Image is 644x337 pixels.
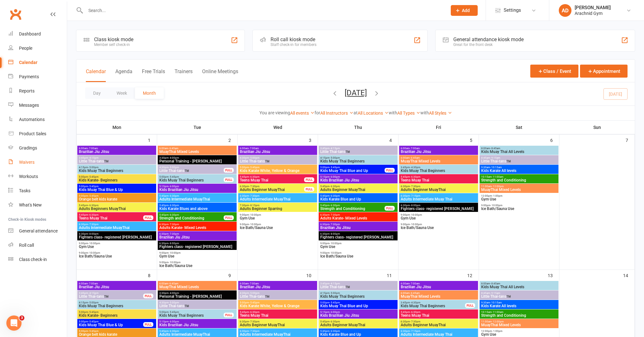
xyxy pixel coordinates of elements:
span: - 10:00pm [249,213,261,216]
span: Brazilian Jiu Jitsu [320,226,396,230]
a: Class kiosk mode [8,252,67,267]
a: Dashboard [8,27,67,41]
span: Adults Beginner MuayThai [400,188,477,192]
span: 5:45pm [320,194,396,197]
span: Fighters class- registered [PERSON_NAME] [320,235,396,239]
button: Calendar [86,68,106,82]
span: 6:30pm [320,213,396,216]
span: Fighters class- registered [PERSON_NAME] [159,245,235,249]
div: Waivers [19,160,35,165]
span: - 6:45am [410,156,420,159]
span: 5:45pm [159,194,235,197]
span: - 5:45pm [329,166,340,169]
th: Sun [559,121,635,134]
span: MuayThai Mixed Levels [159,285,235,289]
span: 5:45pm [159,204,235,207]
span: 6:00am [239,282,316,285]
span: 5:45pm [320,185,396,188]
div: Arachnid Gym [575,10,611,16]
span: 6:30pm [239,194,316,197]
span: 5:00pm [159,175,224,178]
button: Day [85,87,109,99]
span: Adults Karate- Mixed Levels [159,226,235,230]
strong: with [389,110,397,115]
span: - 6:30pm [169,194,179,197]
span: - 8:15pm [249,204,259,207]
button: Trainers [175,68,193,82]
div: 10 [306,270,318,280]
span: Adults Beginner MuayThai [239,188,304,192]
span: - 6:30pm [249,175,259,178]
strong: You are viewing [259,110,290,115]
strong: at [354,110,358,115]
span: - 7:30pm [329,213,340,216]
span: Kids Muay Thai Beginners [400,169,477,173]
span: 9:00pm [481,204,557,207]
div: [PERSON_NAME] [575,5,611,10]
span: Strength and Conditioning [320,207,385,211]
span: Strength and Conditioning [481,178,557,182]
span: - 6:30pm [410,175,420,178]
a: Waivers [8,155,67,169]
a: Messages [8,98,67,112]
span: - 7:30pm [329,223,340,226]
span: Gym Use [159,254,235,258]
span: 8:45am [481,156,557,159]
div: 14 [623,270,634,280]
span: Kids Karate White, Yellow & Orange [239,169,316,173]
th: Tue [157,121,238,134]
span: - 11:00am [492,175,503,178]
span: Fighters class- registered [PERSON_NAME] [400,207,477,211]
span: Ice Bath/Sauna Use [481,207,557,211]
a: What's New [8,198,67,212]
button: [DATE] [345,88,367,97]
span: 9:00pm [79,242,155,245]
div: Class kiosk mode [94,36,133,42]
a: Product Sales [8,127,67,141]
span: 5:45pm [239,175,304,178]
span: MuayThai Mixed Levels [400,159,477,163]
span: Fighters class- registered [PERSON_NAME] [79,235,155,239]
span: Gym Use [320,245,396,249]
span: 3:30pm [159,156,235,159]
span: Adults Beginners MuayThai [79,207,155,211]
div: FULL [224,177,234,182]
span: - 10:00pm [88,242,100,245]
a: General attendance kiosk mode [8,224,67,238]
span: - 10:00pm [490,204,502,207]
span: Add [462,8,470,13]
span: - 4:00pm [169,156,179,159]
span: 5:45pm [79,213,143,216]
span: Kids Muay Thai All Levels [481,150,557,154]
span: - 5:45pm [169,175,179,178]
span: 9:00pm [239,223,316,226]
span: Adults Karate- Mixed Levels [320,216,396,220]
span: - 10:00pm [410,223,422,226]
span: - 5:00pm [249,156,259,159]
span: 9:00pm [320,242,396,245]
div: Reports [19,88,35,93]
div: Messages [19,103,39,108]
span: 4:15pm [320,156,396,159]
button: Week [109,87,135,99]
button: Add [451,5,478,16]
span: - 7:15pm [410,194,420,197]
div: Calendar [19,60,37,65]
span: - 7:00am [410,282,420,285]
span: Ice Bath/Sauna Use [79,254,155,258]
span: 5:00pm [239,166,316,169]
span: 9:00pm [239,213,316,216]
th: Fri [399,121,479,134]
span: 9:00pm [400,223,477,226]
span: - 10:00pm [169,261,181,264]
span: - 7:30pm [249,194,259,197]
span: Kids Brazilian Jiu Jitsu [320,178,396,182]
span: Gym Use [239,216,316,220]
button: Agenda [115,68,132,82]
span: Gym Use [400,216,477,220]
a: Workouts [8,169,67,184]
span: - 5:00pm [88,166,99,169]
a: Roll call [8,238,67,252]
span: 11:00am [481,185,557,188]
a: Payments [8,70,67,84]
